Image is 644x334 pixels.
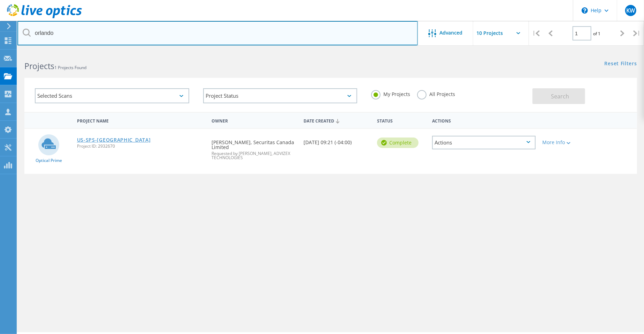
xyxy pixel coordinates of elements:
div: Owner [208,114,300,127]
div: Actions [432,136,535,149]
a: US-SPS-[GEOGRAPHIC_DATA] [77,138,151,142]
input: Search projects by name, owner, ID, company, etc [17,21,418,45]
span: 1 Projects Found [54,65,86,70]
label: My Projects [371,90,410,97]
span: KW [626,8,635,13]
div: | [529,21,543,46]
div: Project Name [74,114,208,127]
div: More Info [543,140,585,145]
div: Actions [429,114,539,127]
div: Status [374,114,429,127]
div: Complete [377,138,419,148]
b: Projects [24,60,54,72]
span: Advanced [440,30,463,35]
div: Selected Scans [35,88,189,103]
div: [DATE] 09:21 (-04:00) [300,129,374,152]
a: Reset Filters [605,61,637,67]
div: [PERSON_NAME], Securitas Canada Limited [208,129,300,167]
span: Search [551,92,569,100]
div: Project Status [203,88,358,103]
button: Search [532,88,585,104]
a: Live Optics Dashboard [7,15,82,20]
svg: \n [582,7,588,14]
span: Project ID: 2932670 [77,144,205,148]
div: Date Created [300,114,374,127]
div: | [630,21,644,46]
span: Optical Prime [36,158,62,163]
label: All Projects [417,90,455,97]
span: of 1 [593,31,600,37]
span: Requested by [PERSON_NAME], ADVIZEX TECHNOLOGIES [212,151,297,160]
